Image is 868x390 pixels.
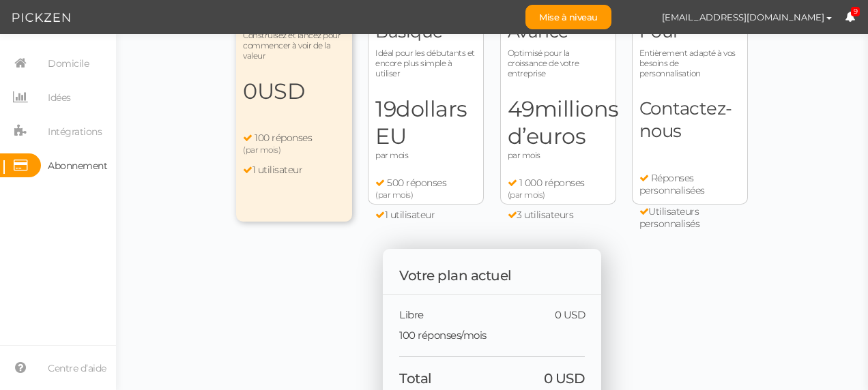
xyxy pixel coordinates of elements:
span: 0 USD [555,309,585,322]
span: Idéal pour les débutants et encore plus simple à utiliser [375,48,476,78]
span: USD [257,78,305,104]
span: Réponses personnalisées [639,172,705,196]
span: 49 [508,95,609,150]
font: 3 utilisateurs [517,209,573,221]
span: 500 réponses [387,177,446,189]
span: Entièrement adapté à vos besoins de personnalisation [639,48,740,78]
font: 1 utilisateur [252,164,303,176]
span: 19 [375,95,476,150]
span: Idées [48,87,71,108]
img: Le logo de Pickzen [12,10,70,26]
span: Domicile [48,52,89,74]
span: Total [399,370,432,387]
span: 100 réponses [255,132,312,144]
font: Libre [399,308,424,321]
font: Utilisateurs personnalisés [639,205,700,230]
a: Mise à niveau [525,5,611,29]
span: Optimisé pour la croissance de votre entreprise [508,48,609,78]
span: millions d’euros [508,95,619,149]
span: par mois [508,150,540,160]
span: 1 000 réponses [519,177,585,189]
div: Pour Entièrement adapté à vos besoins de personnalisation Contactez-nous Réponses personnalisées ... [632,7,748,205]
div: Avancé Optimisé pour la croissance de votre entreprise 49millions d’euros par mois 1 000 réponses... [500,7,616,205]
img: 0bff5f71468947ebf5382baaed9b492f [625,5,649,29]
span: par mois [375,150,408,160]
span: Contactez-nous [639,97,732,142]
span: dollars EU [375,95,467,149]
span: (par mois) [243,145,280,155]
span: Abonnement [48,155,107,177]
span: 0 [243,78,345,105]
div: 100 réponses/mois [399,322,585,342]
span: (par mois) [375,190,413,200]
span: Construisez et lancez pour commencer à voir de la valeur [243,30,345,61]
span: 0 USD [544,370,585,387]
span: (par mois) [508,190,545,200]
button: [EMAIL_ADDRESS][DOMAIN_NAME] [649,5,845,29]
span: 9 [851,7,860,17]
div: Votre plan actuel [383,249,601,295]
span: Intégrations [48,121,102,142]
span: Centre d’aide [48,357,106,379]
font: 1 utilisateur [385,209,435,221]
div: Basique Idéal pour les débutants et encore plus simple à utiliser 19dollars EU par mois 500 répon... [368,7,484,205]
span: [EMAIL_ADDRESS][DOMAIN_NAME] [662,12,824,22]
